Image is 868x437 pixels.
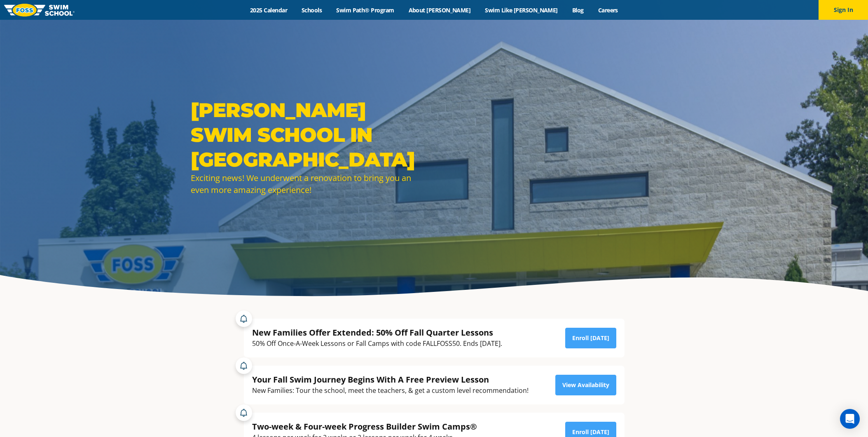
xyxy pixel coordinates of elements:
[565,6,591,14] a: Blog
[252,421,477,432] div: Two-week & Four-week Progress Builder Swim Camps®
[191,172,430,196] div: Exciting news! We underwent a renovation to bring you an even more amazing experience!
[591,6,625,14] a: Careers
[252,374,529,385] div: Your Fall Swim Journey Begins With A Free Preview Lesson
[252,327,502,338] div: New Families Offer Extended: 50% Off Fall Quarter Lessons
[243,6,295,14] a: 2025 Calendar
[329,6,401,14] a: Swim Path® Program
[252,385,529,396] div: New Families: Tour the school, meet the teachers, & get a custom level recommendation!
[565,328,616,348] a: Enroll [DATE]
[4,4,75,16] img: FOSS Swim School Logo
[401,6,478,14] a: About [PERSON_NAME]
[840,409,860,429] div: Open Intercom Messenger
[478,6,565,14] a: Swim Like [PERSON_NAME]
[555,375,616,395] a: View Availability
[191,98,430,172] h1: [PERSON_NAME] SWIM SCHOOL IN [GEOGRAPHIC_DATA]
[252,338,502,349] div: 50% Off Once-A-Week Lessons or Fall Camps with code FALLFOSS50. Ends [DATE].
[295,6,329,14] a: Schools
